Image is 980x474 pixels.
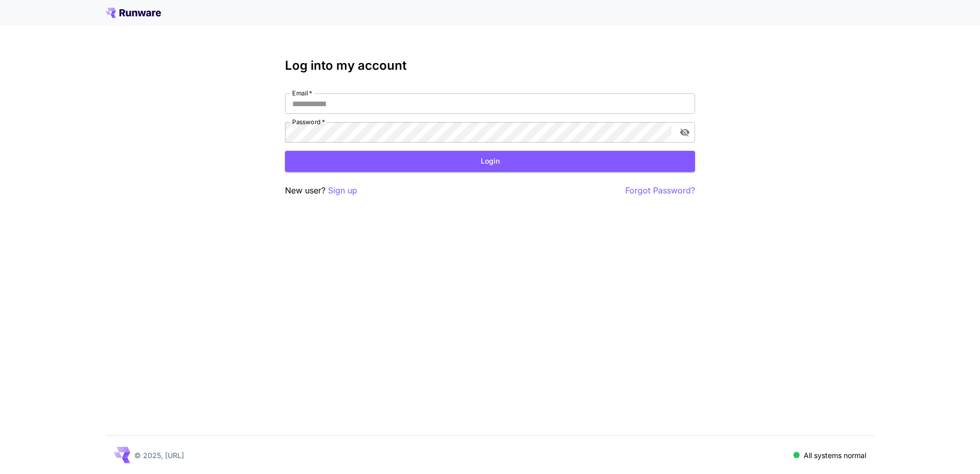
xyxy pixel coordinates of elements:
h3: Log into my account [285,58,695,73]
button: Forgot Password? [625,184,695,197]
label: Password [292,117,325,126]
p: All systems normal [804,450,866,461]
button: Login [285,151,695,172]
button: toggle password visibility [676,123,694,142]
button: Sign up [328,184,357,197]
p: New user? [285,184,357,197]
label: Email [292,89,312,97]
p: © 2025, [URL] [134,450,184,461]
